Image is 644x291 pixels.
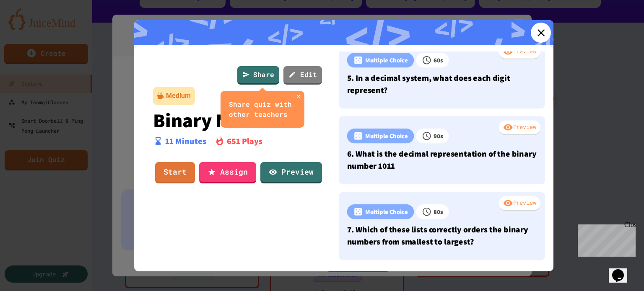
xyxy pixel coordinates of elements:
div: Medium [166,91,191,101]
a: Share [237,66,279,85]
div: Preview [499,196,540,211]
a: Assign [199,162,256,183]
p: Multiple Choice [365,55,408,64]
div: Chat with us now!Close [3,3,58,53]
p: Binary Numbers [153,109,322,131]
p: Multiple Choice [365,207,408,216]
div: Preview [499,120,540,135]
p: 7. Which of these lists correctly orders the binary numbers from smallest to largest? [347,223,537,248]
p: 5. In a decimal system, what does each digit represent? [347,72,537,96]
p: 651 Plays [227,135,262,147]
p: 80 s [434,207,443,216]
p: 11 Minutes [165,135,206,147]
div: Preview [499,44,540,59]
a: Start [155,162,195,183]
p: 90 s [434,131,443,140]
p: Multiple Choice [365,131,408,140]
a: Edit [283,66,322,85]
a: Preview [260,162,322,183]
iframe: chat widget [609,258,636,283]
div: Share quiz with other teachers [229,99,296,119]
p: 6. What is the decimal representation of the binary number 1011 [347,147,537,172]
iframe: chat widget [574,221,636,257]
button: close [293,91,304,101]
p: 60 s [434,55,443,64]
